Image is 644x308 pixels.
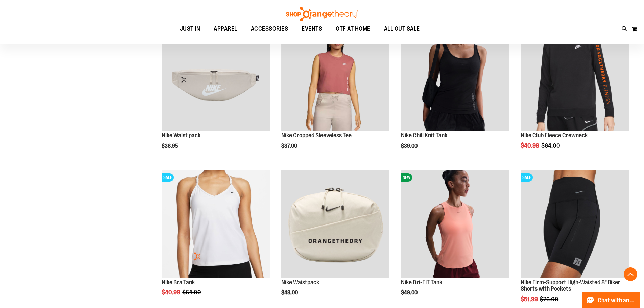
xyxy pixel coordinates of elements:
img: Product image for Nike Firm-Support High-Waisted 8in Biker Shorts with Pockets [521,170,629,278]
a: Main view of 2024 Convention Nike Waistpack [162,23,270,132]
span: $76.00 [540,296,559,303]
span: EVENTS [302,21,322,37]
span: $39.00 [401,143,419,149]
span: $64.00 [541,142,561,149]
img: Nike Dri-FIT Tank [401,170,509,278]
a: Nike Waistpack [281,170,389,279]
img: Main view of 2024 Convention Nike Waistpack [162,23,270,131]
div: product [278,20,393,166]
a: Nike Cropped Sleeveless Tee [281,23,389,132]
span: $37.00 [281,143,298,149]
span: NEW [401,173,412,182]
a: Nike Bra Tank [162,279,195,286]
span: $40.99 [162,289,181,296]
img: Product image for Nike Club Fleece Crewneck [521,23,629,131]
span: $48.00 [281,290,299,296]
div: product [158,20,273,166]
div: product [517,20,632,166]
span: SALE [521,173,533,182]
span: SALE [162,173,174,182]
a: Nike Firm-Support High-Waisted 8" Biker Shorts with Pockets [521,279,620,292]
img: Nike Chill Knit Tank [401,23,509,131]
div: product [398,20,512,166]
button: Chat with an Expert [582,292,640,308]
span: $40.99 [521,142,540,149]
span: ACCESSORIES [251,21,288,37]
img: Front facing view of plus Nike Bra Tank [162,170,270,278]
img: Shop Orangetheory [285,7,359,21]
img: Nike Waistpack [281,170,389,278]
span: APPAREL [214,21,237,37]
a: Nike Cropped Sleeveless Tee [281,132,352,139]
span: ALL OUT SALE [384,21,420,37]
span: $64.00 [182,289,202,296]
a: Front facing view of plus Nike Bra TankSALE [162,170,270,279]
a: Nike Chill Knit TankNEW [401,23,509,132]
a: Product image for Nike Firm-Support High-Waisted 8in Biker Shorts with PocketsSALE [521,170,629,279]
a: Nike Dri-FIT Tank [401,279,442,286]
button: Back To Top [624,267,637,281]
a: Nike Club Fleece Crewneck [521,132,588,139]
span: Chat with an Expert [598,297,636,304]
a: Nike Waistpack [281,279,319,286]
img: Nike Cropped Sleeveless Tee [281,23,389,131]
a: Nike Dri-FIT TankNEW [401,170,509,279]
span: OTF AT HOME [336,21,371,37]
span: JUST IN [180,21,200,37]
span: $36.95 [162,143,179,149]
a: Product image for Nike Club Fleece CrewneckSALE [521,23,629,132]
a: Nike Waist pack [162,132,200,139]
span: $49.00 [401,290,419,296]
span: $51.99 [521,296,539,303]
a: Nike Chill Knit Tank [401,132,447,139]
